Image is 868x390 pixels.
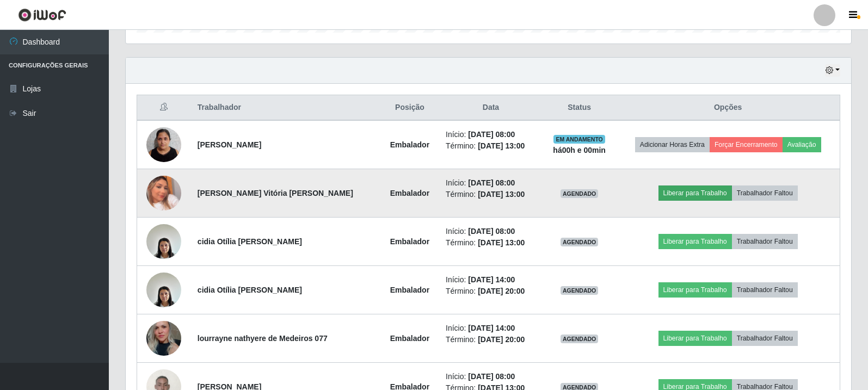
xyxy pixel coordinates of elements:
th: Trabalhador [191,95,380,121]
button: Forçar Encerramento [710,137,783,152]
strong: Embalador [390,140,429,149]
button: Liberar para Trabalho [658,185,732,201]
li: Término: [446,286,536,297]
time: [DATE] 13:00 [478,190,525,199]
time: [DATE] 08:00 [468,372,515,381]
th: Opções [616,95,840,121]
button: Adicionar Horas Extra [635,137,710,152]
th: Data [439,95,543,121]
span: AGENDADO [561,189,599,198]
li: Início: [446,371,536,382]
th: Posição [380,95,439,121]
img: CoreUI Logo [18,8,66,22]
strong: Embalador [390,286,429,294]
time: [DATE] 20:00 [478,335,525,344]
span: AGENDADO [561,335,599,343]
button: Avaliação [783,137,821,152]
strong: há 00 h e 00 min [553,146,606,154]
li: Término: [446,140,536,152]
strong: lourrayne nathyere de Medeiros 077 [198,334,328,343]
button: Trabalhador Faltou [732,282,798,298]
img: 1741885516826.jpeg [146,312,181,364]
strong: cidia Otília [PERSON_NAME] [198,286,302,294]
strong: cidia Otília [PERSON_NAME] [198,237,302,246]
time: [DATE] 08:00 [468,130,515,139]
time: [DATE] 20:00 [478,287,525,295]
time: [DATE] 13:00 [478,238,525,247]
time: [DATE] 08:00 [468,227,515,236]
span: EM ANDAMENTO [553,135,605,144]
li: Término: [446,334,536,345]
li: Término: [446,189,536,200]
img: 1690487685999.jpeg [146,218,181,264]
time: [DATE] 13:00 [478,141,525,150]
time: [DATE] 08:00 [468,178,515,187]
li: Início: [446,226,536,237]
img: 1700330584258.jpeg [146,121,181,168]
time: [DATE] 14:00 [468,324,515,332]
span: AGENDADO [561,286,599,295]
strong: [PERSON_NAME] Vitória [PERSON_NAME] [198,189,353,197]
li: Início: [446,177,536,189]
button: Liberar para Trabalho [658,331,732,346]
strong: [PERSON_NAME] [198,140,261,149]
button: Trabalhador Faltou [732,234,798,249]
button: Liberar para Trabalho [658,282,732,298]
button: Trabalhador Faltou [732,185,798,201]
strong: Embalador [390,189,429,197]
li: Início: [446,129,536,140]
li: Início: [446,274,536,286]
button: Liberar para Trabalho [658,234,732,249]
button: Trabalhador Faltou [732,331,798,346]
span: AGENDADO [561,238,599,246]
li: Término: [446,237,536,249]
strong: Embalador [390,334,429,343]
img: 1690487685999.jpeg [146,267,181,313]
time: [DATE] 14:00 [468,275,515,284]
strong: Embalador [390,237,429,246]
img: 1750545410302.jpeg [146,162,181,224]
th: Status [543,95,616,121]
li: Início: [446,323,536,334]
